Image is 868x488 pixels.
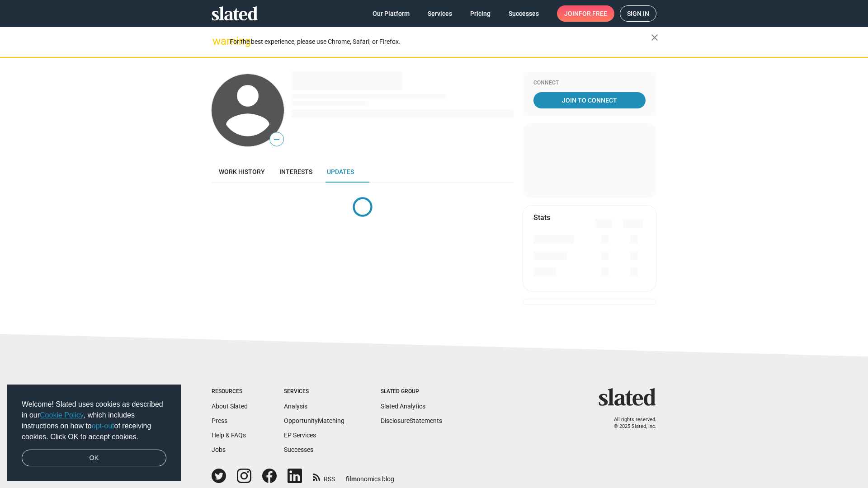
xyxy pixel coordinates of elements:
span: Join To Connect [535,92,644,108]
a: OpportunityMatching [284,417,344,424]
a: Help & FAQs [212,432,246,439]
span: Successes [509,5,539,22]
div: Connect [533,80,646,87]
span: Interests [279,168,312,175]
span: Pricing [470,5,491,22]
a: Press [212,417,227,424]
a: Pricing [463,5,498,22]
a: filmonomics blog [346,468,394,483]
a: DisclosureStatements [381,417,442,424]
div: Slated Group [381,388,442,395]
span: Services [428,5,452,22]
a: Joinfor free [557,5,614,22]
a: Work history [212,161,272,183]
a: Join To Connect [533,92,646,108]
div: Services [284,388,344,395]
span: Join [564,5,607,22]
a: Successes [501,5,546,22]
span: Welcome! Slated uses cookies as described in our , which includes instructions on how to of recei... [22,399,166,442]
a: Our Platform [365,5,417,22]
a: Slated Analytics [381,403,425,410]
a: Successes [284,446,313,453]
a: Updates [320,161,361,183]
a: Services [420,5,459,22]
div: Resources [212,388,248,395]
a: Cookie Policy [40,411,84,419]
p: All rights reserved. © 2025 Slated, Inc. [604,417,656,430]
a: opt-out [92,422,114,430]
span: Updates [327,168,354,175]
div: For the best experience, please use Chrome, Safari, or Firefox. [230,36,651,48]
mat-icon: close [649,32,660,43]
mat-icon: warning [212,36,223,47]
a: Jobs [212,446,226,453]
a: Interests [272,161,320,183]
mat-card-title: Stats [533,213,550,222]
a: dismiss cookie message [22,450,166,467]
span: Sign in [627,6,649,21]
a: Analysis [284,403,307,410]
a: About Slated [212,403,248,410]
span: for free [579,5,607,22]
a: Sign in [620,5,656,22]
span: — [270,134,283,145]
a: EP Services [284,432,316,439]
span: Our Platform [373,5,410,22]
a: RSS [313,469,335,483]
span: film [346,475,357,483]
span: Work history [219,168,265,175]
div: cookieconsent [7,385,181,481]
